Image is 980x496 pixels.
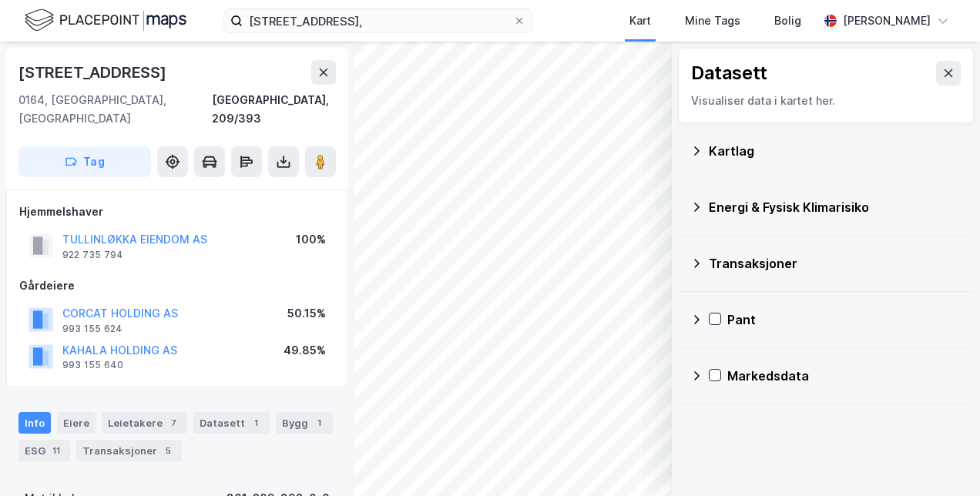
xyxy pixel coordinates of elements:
[62,249,123,261] div: 922 735 794
[102,412,187,434] div: Leietakere
[193,412,270,434] div: Datasett
[18,146,151,177] button: Tag
[25,7,186,34] img: logo.f888ab2527a4732fd821a326f86c7f29.svg
[843,12,931,30] div: [PERSON_NAME]
[691,92,961,110] div: Visualiser data i kartet her.
[903,422,980,496] iframe: Chat Widget
[287,304,326,323] div: 50.15%
[19,276,335,295] div: Gårdeiere
[18,91,212,128] div: 0164, [GEOGRAPHIC_DATA], [GEOGRAPHIC_DATA]
[18,440,70,461] div: ESG
[19,203,335,221] div: Hjemmelshaver
[62,359,123,371] div: 993 155 640
[629,12,651,30] div: Kart
[284,341,326,360] div: 49.85%
[248,415,263,431] div: 1
[691,61,767,85] div: Datasett
[18,412,51,434] div: Info
[57,412,96,434] div: Eiere
[727,310,962,329] div: Pant
[212,91,336,128] div: [GEOGRAPHIC_DATA], 209/393
[166,415,181,431] div: 7
[709,254,962,273] div: Transaksjoner
[903,422,980,496] div: Kontrollprogram for chat
[76,440,182,461] div: Transaksjoner
[160,443,176,458] div: 5
[727,367,962,385] div: Markedsdata
[685,12,740,30] div: Mine Tags
[709,198,962,216] div: Energi & Fysisk Klimarisiko
[18,60,169,85] div: [STREET_ADDRESS]
[296,230,326,249] div: 100%
[49,443,64,458] div: 11
[311,415,327,431] div: 1
[243,9,513,32] input: Søk på adresse, matrikkel, gårdeiere, leietakere eller personer
[62,323,123,335] div: 993 155 624
[774,12,801,30] div: Bolig
[709,142,962,160] div: Kartlag
[276,412,333,434] div: Bygg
